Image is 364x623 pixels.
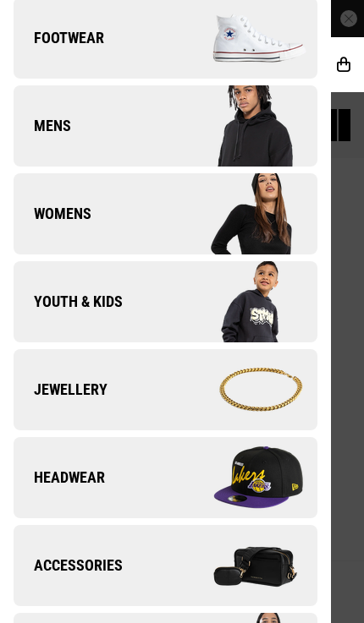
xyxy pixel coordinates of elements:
[165,435,317,520] img: Company
[14,116,71,136] span: Mens
[14,555,123,576] span: Accessories
[14,437,317,518] a: Headwear Company
[14,85,317,167] a: Mens Company
[14,261,317,342] a: Youth & Kids Company
[165,347,317,432] img: Company
[14,349,317,430] a: Jewellery Company
[14,204,91,224] span: Womens
[14,380,108,400] span: Jewellery
[14,525,317,606] a: Accessories Company
[14,292,123,312] span: Youth & Kids
[165,523,317,608] img: Company
[14,7,64,57] button: Open LiveChat chat widget
[14,467,105,488] span: Headwear
[165,260,317,344] img: Company
[165,84,317,168] img: Company
[165,172,317,256] img: Company
[14,28,104,48] span: Footwear
[14,173,317,254] a: Womens Company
